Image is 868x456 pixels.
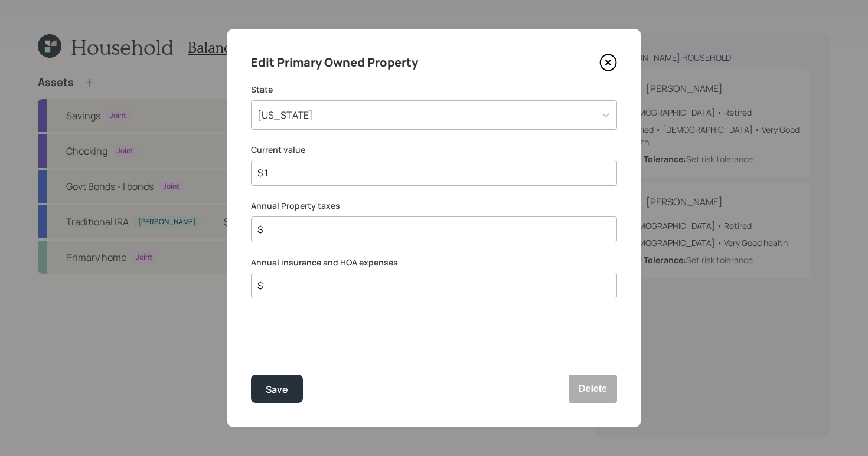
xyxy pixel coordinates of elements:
[251,200,617,212] label: Annual Property taxes
[251,375,303,403] button: Save
[266,382,288,398] div: Save
[251,53,418,72] h4: Edit Primary Owned Property
[251,84,617,96] label: State
[251,144,617,156] label: Current value
[251,257,617,268] label: Annual insurance and HOA expenses
[569,375,617,403] button: Delete
[257,109,313,122] div: [US_STATE]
